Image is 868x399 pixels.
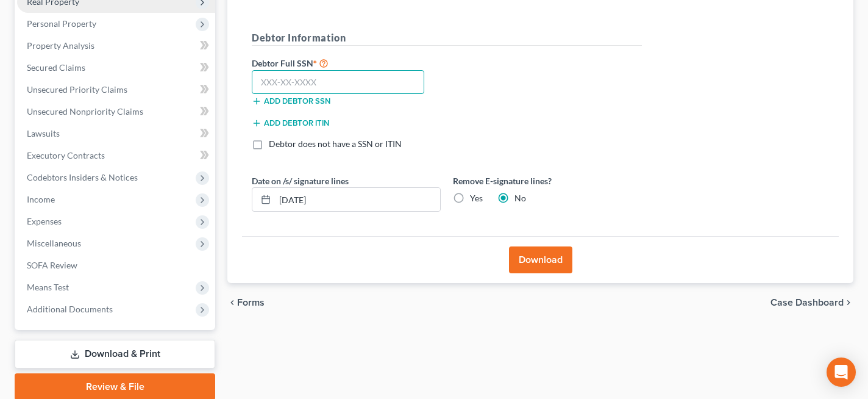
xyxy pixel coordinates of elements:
[27,260,77,270] span: SOFA Review
[27,282,69,292] span: Means Test
[453,174,642,187] label: Remove E-signature lines?
[27,62,85,73] span: Secured Claims
[17,123,215,145] a: Lawsuits
[27,172,138,182] span: Codebtors Insiders & Notices
[17,254,215,276] a: SOFA Review
[27,238,81,248] span: Miscellaneous
[770,298,844,307] span: Case Dashboard
[17,35,215,57] a: Property Analysis
[27,40,94,51] span: Property Analysis
[227,298,281,307] button: chevron_left Forms
[227,298,237,307] i: chevron_left
[17,145,215,167] a: Executory Contracts
[246,56,447,70] label: Debtor Full SSN
[27,194,55,204] span: Income
[252,96,330,106] button: Add debtor SSN
[27,304,113,314] span: Additional Documents
[252,118,329,128] button: Add debtor ITIN
[844,298,853,307] i: chevron_right
[27,216,62,226] span: Expenses
[27,18,96,29] span: Personal Property
[770,298,853,307] a: Case Dashboard chevron_right
[15,340,215,368] a: Download & Print
[27,84,127,95] span: Unsecured Priority Claims
[27,106,143,117] span: Unsecured Nonpriority Claims
[275,188,440,211] input: MM/DD/YYYY
[509,246,572,273] button: Download
[269,138,402,150] label: Debtor does not have a SSN or ITIN
[27,128,60,138] span: Lawsuits
[252,174,349,187] label: Date on /s/ signature lines
[827,358,856,387] div: Open Intercom Messenger
[27,150,105,160] span: Executory Contracts
[252,70,424,95] input: XXX-XX-XXXX
[17,79,215,101] a: Unsecured Priority Claims
[237,298,265,307] span: Forms
[514,192,526,204] label: No
[470,192,483,204] label: Yes
[17,101,215,123] a: Unsecured Nonpriority Claims
[252,31,642,46] h5: Debtor Information
[17,57,215,79] a: Secured Claims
